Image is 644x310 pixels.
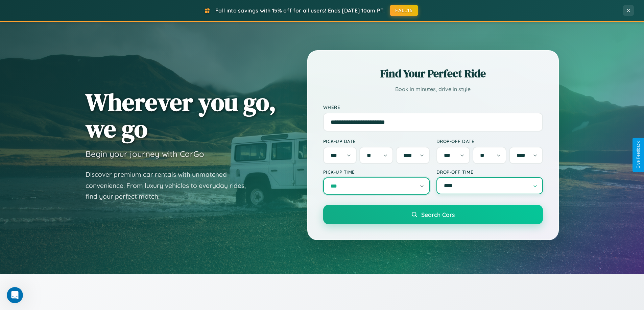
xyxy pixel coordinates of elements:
[390,5,418,16] button: FALL15
[7,287,23,303] iframe: Intercom live chat
[636,141,641,169] div: Give Feedback
[86,149,204,159] h3: Begin your journey with CarGo
[86,169,255,202] p: Discover premium car rentals with unmatched convenience. From luxury vehicles to everyday rides, ...
[215,7,385,14] span: Fall into savings with 15% off for all users! Ends [DATE] 10am PT.
[323,84,543,94] p: Book in minutes, drive in style
[436,169,543,175] label: Drop-off Time
[323,104,543,110] label: Where
[421,211,455,218] span: Search Cars
[323,138,430,144] label: Pick-up Date
[436,138,543,144] label: Drop-off Date
[323,169,430,175] label: Pick-up Time
[323,205,543,224] button: Search Cars
[86,89,276,142] h1: Wherever you go, we go
[323,66,543,81] h2: Find Your Perfect Ride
